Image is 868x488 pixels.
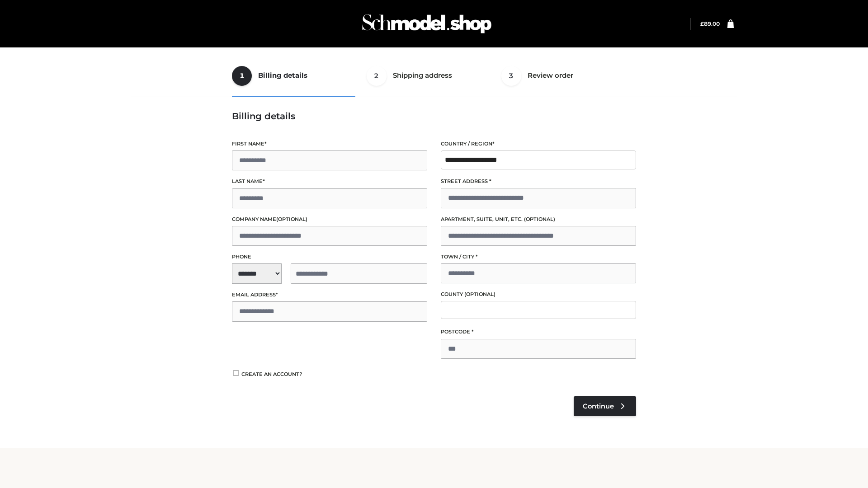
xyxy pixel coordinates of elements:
[232,215,427,224] label: Company name
[574,396,636,416] a: Continue
[232,370,240,376] input: Create an account?
[583,402,614,410] span: Continue
[464,291,495,297] span: (optional)
[441,215,636,224] label: Apartment, suite, unit, etc.
[441,290,636,299] label: County
[232,177,427,186] label: Last name
[441,140,636,148] label: Country / Region
[700,20,704,27] span: £
[359,6,495,42] img: Schmodel Admin 964
[232,111,636,122] h3: Billing details
[241,371,302,377] span: Create an account?
[232,140,427,148] label: First name
[441,253,636,261] label: Town / City
[524,216,555,222] span: (optional)
[700,20,720,27] a: £89.00
[700,20,720,27] bdi: 89.00
[441,177,636,186] label: Street address
[276,216,307,222] span: (optional)
[232,291,427,299] label: Email address
[441,328,636,336] label: Postcode
[232,253,427,261] label: Phone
